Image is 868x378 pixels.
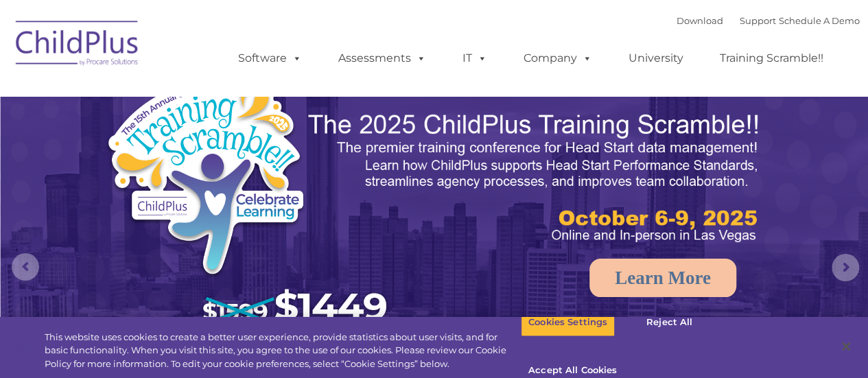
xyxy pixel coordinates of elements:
[224,45,316,72] a: Software
[677,15,723,26] a: Download
[325,45,440,72] a: Assessments
[677,15,860,26] font: |
[510,45,606,72] a: Company
[589,259,736,297] a: Learn More
[779,15,860,26] a: Schedule A Demo
[521,308,615,337] button: Cookies Settings
[615,45,697,72] a: University
[191,91,233,101] span: Last name
[706,45,837,72] a: Training Scramble!!
[831,331,861,362] button: Close
[191,147,249,157] span: Phone number
[45,331,521,371] div: This website uses cookies to create a better user experience, provide statistics about user visit...
[449,45,501,72] a: IT
[626,308,712,337] button: Reject All
[740,15,776,26] a: Support
[9,11,146,80] img: ChildPlus by Procare Solutions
